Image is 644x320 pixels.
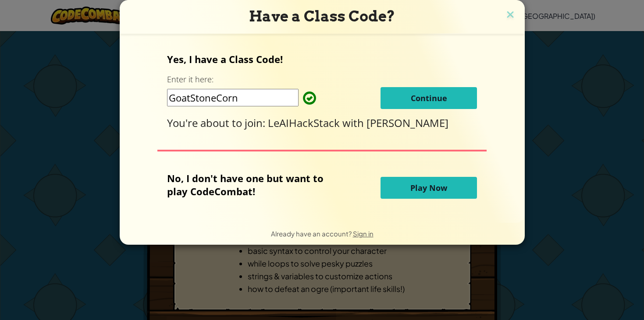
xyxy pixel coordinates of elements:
[410,183,447,193] span: Play Now
[167,74,213,85] label: Enter it here:
[167,53,477,66] p: Yes, I have a Class Code!
[167,172,337,198] p: No, I don't have one but want to play CodeCombat!
[271,229,353,238] span: Already have an account?
[249,7,395,25] span: Have a Class Code?
[381,87,477,109] button: Continue
[268,116,342,130] span: LeAIHackStack
[366,116,448,130] span: [PERSON_NAME]
[411,93,447,103] span: Continue
[167,116,268,130] span: You're about to join:
[381,177,477,199] button: Play Now
[505,9,516,22] img: close icon
[342,116,366,130] span: with
[353,229,374,238] a: Sign in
